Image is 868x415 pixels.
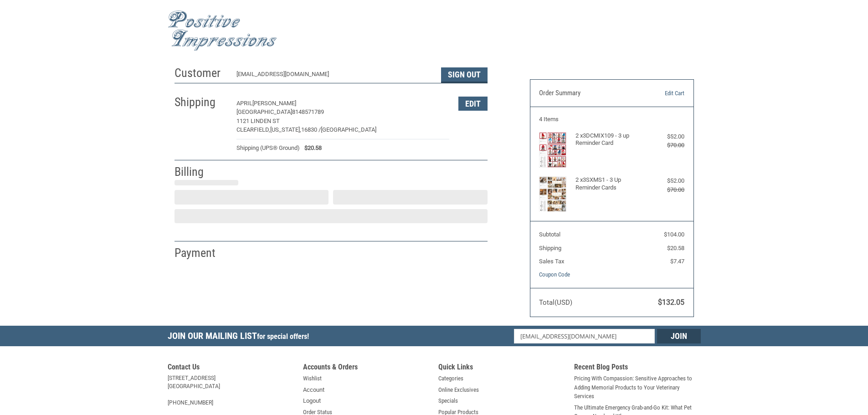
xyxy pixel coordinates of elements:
span: $132.05 [658,298,684,307]
a: Coupon Code [539,271,570,278]
input: Email [514,329,655,343]
a: Account [303,385,324,395]
address: [STREET_ADDRESS] [GEOGRAPHIC_DATA] [PHONE_NUMBER] [168,374,294,407]
span: 8148571789 [292,108,324,115]
span: $7.47 [670,258,684,265]
a: Wishlist [303,374,322,383]
a: Online Exclusives [438,385,479,395]
a: Pricing With Compassion: Sensitive Approaches to Adding Memorial Products to Your Veterinary Serv... [574,374,701,401]
h4: 2 x 3SXMS1 - 3 Up Reminder Cards [575,176,646,191]
h5: Quick Links [438,363,565,374]
h3: Order Summary [539,89,638,98]
div: $52.00 [648,132,684,141]
span: Subtotal [539,231,560,238]
input: Join [657,329,701,343]
h5: Contact Us [168,363,294,374]
a: Specials [438,396,458,405]
button: Edit [458,97,488,111]
span: $104.00 [664,231,684,238]
h5: Join Our Mailing List [168,326,313,349]
h5: Accounts & Orders [303,363,430,374]
button: Sign Out [441,67,488,83]
div: $70.00 [648,141,684,150]
span: April [236,100,252,107]
div: [EMAIL_ADDRESS][DOMAIN_NAME] [236,70,432,83]
span: 1121 LINDEN ST [236,118,280,124]
div: $70.00 [648,185,684,195]
span: [US_STATE], [270,126,301,133]
h3: 4 Items [539,116,684,123]
h2: Billing [175,164,228,179]
span: Shipping (UPS® Ground) [236,143,300,153]
span: [PERSON_NAME] [252,100,296,107]
span: for special offers! [257,332,309,341]
span: [GEOGRAPHIC_DATA] [321,126,376,133]
span: Total (USD) [539,298,572,307]
span: Shipping [539,245,561,251]
span: [GEOGRAPHIC_DATA] [236,108,292,115]
a: Categories [438,374,463,383]
h4: 2 x 3DCMIX109 - 3 up Reminder Card [575,132,646,147]
div: $52.00 [648,176,684,185]
span: 16830 / [301,126,321,133]
a: Logout [303,396,321,405]
img: Positive Impressions [168,10,277,51]
h2: Payment [175,246,228,261]
span: CLEARFIELD, [236,126,270,133]
h5: Recent Blog Posts [574,363,701,374]
span: $20.58 [667,245,684,251]
span: Sales Tax [539,258,564,265]
a: Edit Cart [638,89,684,98]
h2: Shipping [175,95,228,110]
h2: Customer [175,66,228,81]
span: $20.58 [300,143,322,153]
